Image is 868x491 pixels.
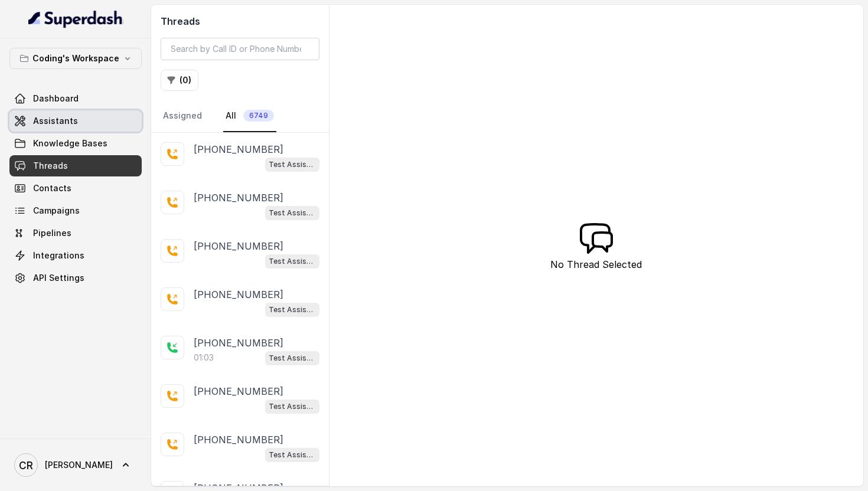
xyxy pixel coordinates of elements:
span: Campaigns [33,205,80,217]
a: Integrations [9,245,142,266]
p: Test Assistant- 2 [269,207,316,219]
p: Test Assistant-3 [269,352,316,364]
a: [PERSON_NAME] [9,449,142,482]
a: Knowledge Bases [9,133,142,154]
p: Test Assistant-3 [269,256,316,267]
span: Threads [33,160,68,172]
span: Dashboard [33,93,79,104]
span: [PERSON_NAME] [45,459,113,471]
button: (0) [161,70,198,91]
p: [PHONE_NUMBER] [194,336,283,350]
a: Contacts [9,178,142,199]
p: Test Assistant-3 [269,304,316,316]
p: 01:03 [194,352,214,364]
a: Assistants [9,110,142,132]
p: [PHONE_NUMBER] [194,384,283,398]
p: No Thread Selected [550,257,642,271]
p: [PHONE_NUMBER] [194,433,283,447]
p: Test Assistant-3 [269,159,316,171]
span: Knowledge Bases [33,138,107,149]
span: Integrations [33,250,84,261]
a: Pipelines [9,222,142,244]
a: API Settings [9,267,142,289]
a: All6749 [223,100,276,132]
p: [PHONE_NUMBER] [194,191,283,205]
nav: Tabs [161,100,319,132]
h2: Threads [161,14,319,28]
p: [PHONE_NUMBER] [194,142,283,156]
a: Threads [9,155,142,176]
span: Pipelines [33,227,71,239]
p: Coding's Workspace [32,51,119,66]
p: Test Assistant- 2 [269,401,316,413]
span: 6749 [243,110,274,122]
span: Contacts [33,182,71,194]
a: Campaigns [9,200,142,221]
input: Search by Call ID or Phone Number [161,38,319,60]
a: Dashboard [9,88,142,109]
span: Assistants [33,115,78,127]
button: Coding's Workspace [9,48,142,69]
img: light.svg [28,9,123,28]
p: [PHONE_NUMBER] [194,287,283,302]
text: CR [19,459,33,472]
span: API Settings [33,272,84,284]
a: Assigned [161,100,204,132]
p: Test Assistant-3 [269,449,316,461]
p: [PHONE_NUMBER] [194,239,283,253]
